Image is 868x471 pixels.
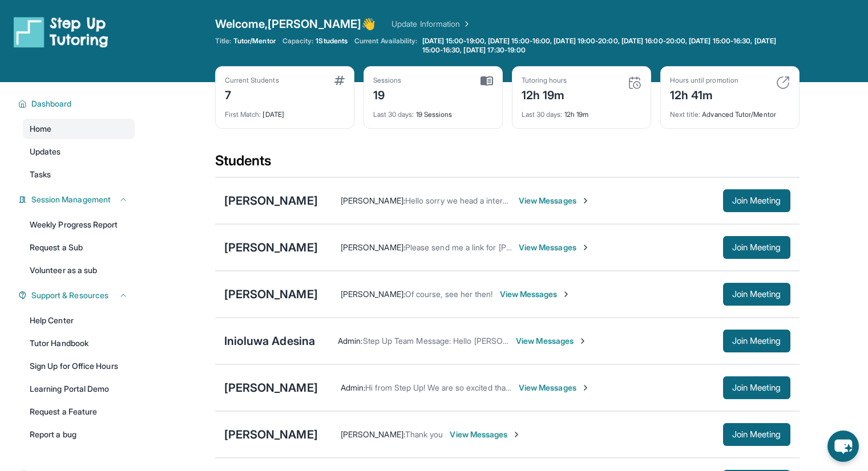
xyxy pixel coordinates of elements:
[354,36,417,55] span: Current Availability:
[723,330,790,352] button: Join Meeting
[225,76,279,85] div: Current Students
[450,429,521,440] span: View Messages
[732,384,781,391] span: Join Meeting
[522,85,567,103] div: 12h 19m
[405,242,628,252] span: Please send me a link for [PERSON_NAME]'s tutoring session
[341,383,365,392] span: Admin :
[23,164,135,185] a: Tasks
[215,36,231,46] span: Title:
[723,189,790,212] button: Join Meeting
[723,236,790,259] button: Join Meeting
[723,376,790,399] button: Join Meeting
[225,110,261,119] span: First Match :
[23,310,135,331] a: Help Center
[373,76,402,85] div: Sessions
[578,336,587,346] img: Chevron-Right
[23,141,135,162] a: Updates
[405,196,623,205] span: Hello sorry we head a internet issue, we will see you [DATE]
[670,110,701,119] span: Next title :
[670,76,738,85] div: Hours until promotion
[373,110,414,119] span: Last 30 days :
[23,119,135,139] a: Home
[334,76,345,85] img: card
[30,146,61,157] span: Updates
[670,85,738,103] div: 12h 41m
[732,431,781,438] span: Join Meeting
[282,36,314,46] span: Capacity:
[341,289,405,299] span: [PERSON_NAME] :
[338,336,362,346] span: Admin :
[27,194,128,205] button: Session Management
[341,429,405,439] span: [PERSON_NAME] :
[732,197,781,204] span: Join Meeting
[422,36,797,55] span: [DATE] 15:00-19:00, [DATE] 15:00-16:00, [DATE] 19:00-20:00, [DATE] 16:00-20:00, [DATE] 15:00-16:3...
[581,196,590,205] img: Chevron-Right
[481,76,493,86] img: card
[628,76,641,90] img: card
[500,289,571,300] span: View Messages
[23,424,135,445] a: Report a bug
[519,195,590,206] span: View Messages
[519,242,590,253] span: View Messages
[23,333,135,354] a: Tutor Handbook
[512,430,521,439] img: Chevron-Right
[14,16,108,48] img: logo
[391,18,471,30] a: Update Information
[31,98,72,109] span: Dashboard
[224,427,318,442] div: [PERSON_NAME]
[23,401,135,422] a: Request a Feature
[225,85,279,103] div: 7
[581,383,590,392] img: Chevron-Right
[27,98,128,109] button: Dashboard
[215,16,376,32] span: Welcome, [PERSON_NAME] 👋
[522,76,567,85] div: Tutoring hours
[341,242,405,252] span: [PERSON_NAME] :
[341,196,405,205] span: [PERSON_NAME] :
[224,239,318,255] div: [PERSON_NAME]
[224,193,318,209] div: [PERSON_NAME]
[670,103,790,119] div: Advanced Tutor/Mentor
[23,260,135,281] a: Volunteer as a sub
[31,194,111,205] span: Session Management
[23,214,135,235] a: Weekly Progress Report
[30,169,51,180] span: Tasks
[23,379,135,399] a: Learning Portal Demo
[732,291,781,298] span: Join Meeting
[27,290,128,301] button: Support & Resources
[215,152,800,177] div: Students
[224,286,318,302] div: [PERSON_NAME]
[581,243,590,252] img: Chevron-Right
[519,382,590,393] span: View Messages
[460,18,471,30] img: Chevron Right
[723,283,790,306] button: Join Meeting
[405,289,493,299] span: Of course, see her then!
[562,290,571,299] img: Chevron-Right
[224,333,316,349] div: Inioluwa Adesina
[827,431,859,462] button: chat-button
[23,356,135,376] a: Sign Up for Office Hours
[316,36,348,46] span: 1 Students
[30,123,51,135] span: Home
[225,103,345,119] div: [DATE]
[233,36,276,46] span: Tutor/Mentor
[31,290,108,301] span: Support & Resources
[522,110,563,119] span: Last 30 days :
[23,237,135,258] a: Request a Sub
[405,429,443,439] span: Thank you
[420,36,800,55] a: [DATE] 15:00-19:00, [DATE] 15:00-16:00, [DATE] 19:00-20:00, [DATE] 16:00-20:00, [DATE] 15:00-16:3...
[224,380,318,396] div: [PERSON_NAME]
[516,335,587,347] span: View Messages
[373,85,402,103] div: 19
[373,103,493,119] div: 19 Sessions
[776,76,790,90] img: card
[522,103,641,119] div: 12h 19m
[732,338,781,344] span: Join Meeting
[732,244,781,251] span: Join Meeting
[723,423,790,446] button: Join Meeting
